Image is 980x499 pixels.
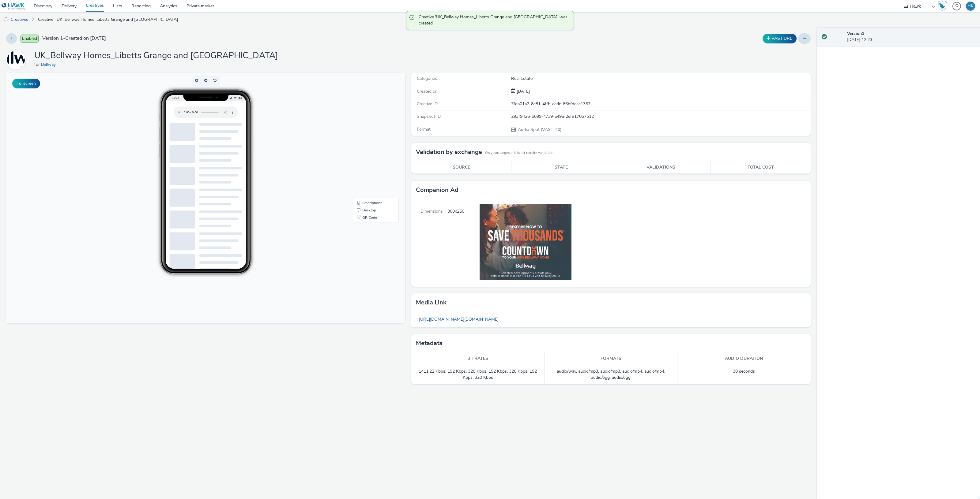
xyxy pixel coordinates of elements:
span: 300x250 [447,199,464,287]
td: 30 seconds [677,365,810,384]
span: 12:23 [166,24,172,27]
span: for [34,61,41,67]
button: VAST URL [763,34,797,43]
span: Dimensions [411,199,447,287]
li: Desktop [348,134,391,141]
li: QR Code [348,141,391,149]
div: 7fda01a2-8c81-4ffb-aedc-86bfdeae1357 [511,101,810,107]
th: Bitrates [411,352,544,365]
div: Creation 03 October 2025, 12:23 [515,88,530,95]
img: undefined Logo [2,2,25,10]
span: Categories [417,76,437,81]
div: HK [967,2,974,11]
th: Total cost [711,161,811,174]
div: 293f9426-b699-47a9-a49a-2ef8170b7b12 [511,114,810,120]
th: Audio duration [677,352,810,365]
h1: UK_Bellway Homes_Libetts Grange and [GEOGRAPHIC_DATA] [34,50,278,61]
span: Version 1 - Created on [DATE] [42,35,106,42]
a: [URL][DOMAIN_NAME][DOMAIN_NAME] [416,313,502,325]
span: Format [417,126,431,132]
small: Only exchanges in this list require validation [485,151,553,155]
span: Creative 'UK_Bellway Homes_Libetts Grange and [GEOGRAPHIC_DATA]' was created [419,14,567,27]
th: State [511,161,611,174]
span: Creative ID [417,101,438,107]
h3: Validation by exchange [416,147,482,157]
span: Audio Spot (VAST 2.0) [517,127,561,132]
div: Duplicate the creative as a VAST URL [761,34,798,43]
span: Desktop [356,136,370,140]
span: QR Code [356,143,371,147]
span: Enabled [21,35,39,43]
td: 1411.22 Kbps, 192 Kbps, 320 Kbps, 192 Kbps, 320 Kbps, 192 Kbps, 320 Kbps [411,365,544,384]
h3: Companion Ad [416,185,458,195]
th: Formats [545,352,677,365]
h3: Metadata [416,339,443,348]
span: Smartphone [356,128,376,132]
td: audio/wav, audio/mp3, audio/mp3, audio/mp4, audio/mp4, audio/ogg, audio/ogg [545,365,677,384]
span: Created on [417,88,438,94]
img: Companion Ad [464,199,576,285]
strong: Version 1 [847,31,864,36]
li: Smartphone [348,127,391,134]
div: Real Estate [511,76,810,82]
img: Bellway [7,51,25,69]
img: audio [3,17,9,23]
a: Bellway [41,61,58,67]
a: Hawk Academy [938,1,949,11]
th: Validations [611,161,711,174]
button: Fullscreen [12,79,40,88]
a: Creative : UK_Bellway Homes_Libetts Grange and [GEOGRAPHIC_DATA] [35,12,181,27]
h3: Media link [416,298,447,307]
img: Hawk Academy [938,1,947,11]
span: Snapshot ID [417,114,441,119]
th: Source [411,161,511,174]
div: [DATE] 12:23 [847,31,975,43]
span: [DATE] [515,88,530,94]
a: Bellway [6,57,28,62]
